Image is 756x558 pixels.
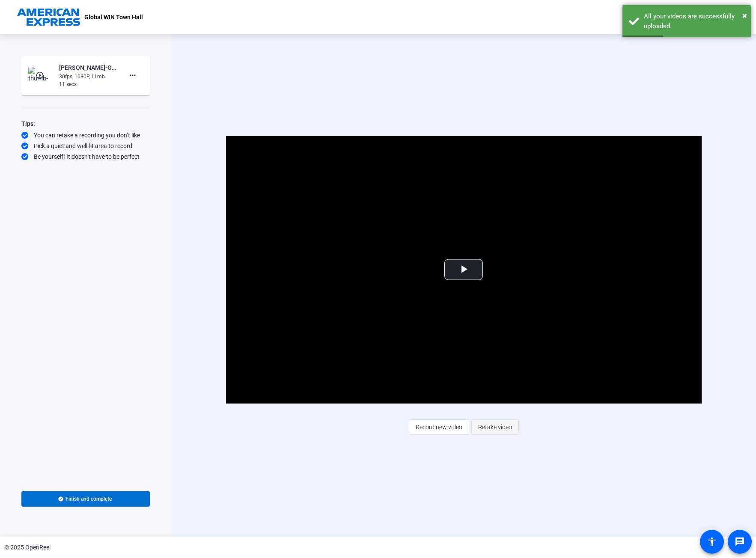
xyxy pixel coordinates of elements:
[21,491,150,507] button: Finish and complete
[226,136,702,404] div: Video Player
[444,259,483,280] button: Play Video
[21,119,150,129] div: Tips:
[65,496,112,502] span: Finish and complete
[21,131,150,139] div: You can retake a recording you don’t like
[644,12,744,31] div: All your videos are successfully uploaded.
[742,10,747,21] span: ×
[17,9,80,26] img: OpenReel logo
[59,80,116,88] div: 11 secs
[471,419,519,435] button: Retake video
[742,9,747,22] button: Close
[36,71,46,80] mat-icon: play_circle_outline
[4,543,51,552] div: © 2025 OpenReel
[128,70,138,80] mat-icon: more_horiz
[735,537,745,547] mat-icon: message
[59,73,116,80] div: 30fps, 1080P, 11mb
[478,419,512,435] span: Retake video
[84,12,143,22] p: Global WIN Town Hall
[28,67,54,84] img: thumb-nail
[21,142,150,150] div: Pick a quiet and well-lit area to record
[59,62,116,73] div: [PERSON_NAME]-Global WIN Town Hall-Global [GEOGRAPHIC_DATA]-1760367162147-webcam
[21,152,150,161] div: Be yourself! It doesn’t have to be perfect
[409,419,469,435] button: Record new video
[416,419,462,435] span: Record new video
[707,537,717,547] mat-icon: accessibility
